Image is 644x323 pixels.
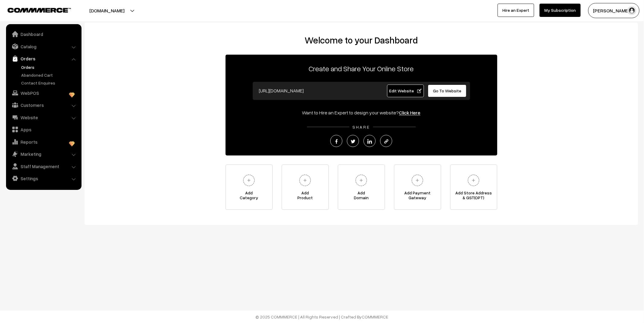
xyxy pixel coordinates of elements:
[20,80,79,86] a: Contact Enquires
[353,172,370,189] img: plus.svg
[387,85,424,97] a: Edit Website
[8,100,79,110] a: Customers
[8,112,79,123] a: Website
[241,172,257,189] img: plus.svg
[399,110,421,116] a: Click Here
[226,165,273,210] a: AddCategory
[627,6,636,15] img: user
[394,165,441,210] a: Add PaymentGateway
[226,190,272,203] span: Add Category
[8,41,79,52] a: Catalog
[91,35,632,46] h2: Welcome to your Dashboard
[8,124,79,135] a: Apps
[498,4,534,17] a: Hire an Expert
[465,172,482,189] img: plus.svg
[349,124,373,130] span: SHARE
[433,88,461,93] span: Go To Website
[68,3,146,18] button: [DOMAIN_NAME]
[428,85,467,97] a: Go To Website
[362,314,389,319] a: COMMMERCE
[8,53,79,64] a: Orders
[338,190,385,203] span: Add Domain
[226,63,497,74] p: Create and Share Your Online Store
[282,165,329,210] a: AddProduct
[20,64,79,70] a: Orders
[297,172,313,189] img: plus.svg
[20,72,79,78] a: Abandoned Cart
[409,172,426,189] img: plus.svg
[226,109,497,116] div: Want to Hire an Expert to design your website?
[588,3,639,18] button: [PERSON_NAME]
[8,6,60,13] a: COMMMERCE
[389,88,421,93] span: Edit Website
[282,190,328,203] span: Add Product
[8,173,79,184] a: Settings
[540,4,581,17] a: My Subscription
[8,88,79,98] a: WebPOS
[8,8,71,12] img: COMMMERCE
[8,136,79,147] a: Reports
[8,149,79,159] a: Marketing
[450,165,497,210] a: Add Store Address& GST(OPT)
[394,190,441,203] span: Add Payment Gateway
[8,29,79,40] a: Dashboard
[338,165,385,210] a: AddDomain
[450,190,497,203] span: Add Store Address & GST(OPT)
[8,161,79,172] a: Staff Management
